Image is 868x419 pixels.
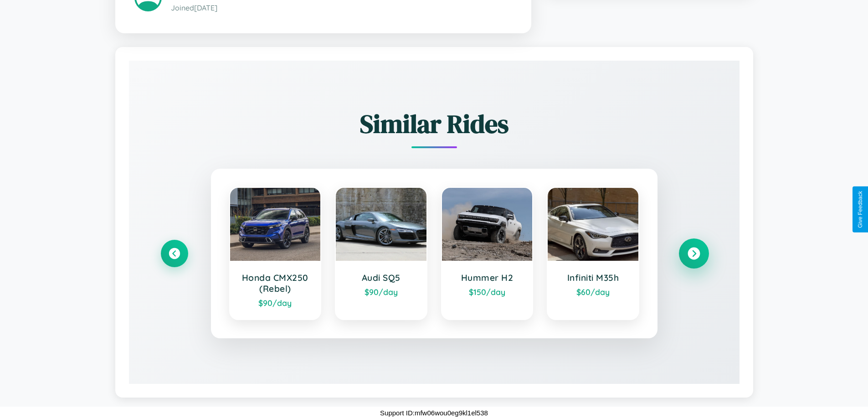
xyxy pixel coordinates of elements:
[547,187,639,320] a: Infiniti M35h$60/day
[239,298,312,308] div: $ 90 /day
[161,106,708,141] h2: Similar Rides
[345,272,417,283] h3: Audi SQ5
[451,272,524,283] h3: Hummer H2
[345,287,417,297] div: $ 90 /day
[441,187,534,320] a: Hummer H2$150/day
[229,187,322,320] a: Honda CMX250 (Rebel)$90/day
[239,272,312,294] h3: Honda CMX250 (Rebel)
[857,191,863,228] div: Give Feedback
[380,407,488,419] p: Support ID: mfw06wou0eg9kl1el538
[557,287,629,297] div: $ 60 /day
[557,272,629,283] h3: Infiniti M35h
[335,187,427,320] a: Audi SQ5$90/day
[171,1,512,15] p: Joined [DATE]
[451,287,524,297] div: $ 150 /day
